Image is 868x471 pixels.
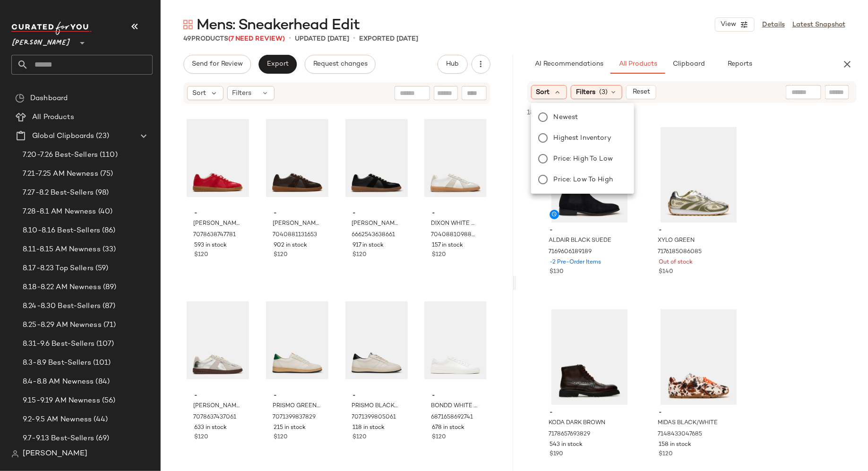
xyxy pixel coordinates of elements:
img: STEVEMADDEN_MENS_DIXON_WHITE-MULTI_e7dc843a-cda9-46cf-ad20-d51321e671b8.jpg [424,110,487,206]
span: 917 in stock [353,241,384,250]
div: Products [183,34,285,44]
span: 7.27-8.2 Best-Sellers [23,188,94,198]
span: (98) [94,188,109,198]
span: - [274,392,321,400]
span: Global Clipboards [32,131,94,142]
span: $120 [432,251,446,259]
span: - [432,209,479,218]
span: (33) [101,244,116,255]
span: - [194,209,241,218]
span: 902 in stock [274,241,307,250]
span: PRISMO BLACK MULTI [352,402,399,411]
span: All Products [32,112,74,123]
span: 118 in stock [353,424,385,432]
span: (101) [91,358,111,368]
span: (56) [100,395,116,406]
span: -2 Pre-Order Items [550,258,601,267]
span: $120 [659,450,673,459]
span: 9.2-9.5 AM Newness [23,414,92,425]
span: 158 in stock [659,441,691,449]
span: 8.24-8.30 Best-Sellers [23,301,101,312]
span: (71) [102,320,116,331]
span: $130 [550,268,564,276]
a: Latest Snapshot [792,20,845,30]
span: Send for Review [191,60,243,68]
span: 7.20-7.26 Best-Sellers [23,150,98,161]
img: STEVEMADDEN_MENS_BONDD_WHITE-LEATHER_1c5cabeb-8aa7-4b03-ad7d-aa70e6f06737.jpg [424,292,487,388]
span: 8.18-8.22 AM Newness [23,282,101,293]
span: - [550,409,629,417]
span: Request changes [313,60,368,68]
span: - [194,392,241,400]
span: KODA DARK BROWN [549,419,605,428]
img: STEVEMADDEN_MENS_PRISMO_BLACK-MULTI.jpg [345,292,408,388]
button: Request changes [305,55,376,74]
span: [PERSON_NAME] [11,32,71,49]
span: Highest Inventory [554,133,611,143]
span: PRISMO GREEN MULTI [273,402,320,411]
span: • [289,33,291,44]
span: XYLO GREEN [658,237,695,245]
span: (59) [94,263,109,274]
span: BONDD WHITE LEATHER [431,402,478,411]
span: Filters [576,87,595,97]
span: 6662543638661 [352,231,395,240]
button: Hub [438,55,468,74]
img: cfy_white_logo.C9jOOHJF.svg [11,22,92,35]
span: (44) [92,414,108,425]
span: 8.31-9.6 Best-Sellers [23,339,95,350]
img: STEVEMADDEN_SHOE_MENS_MIDAS_BLACK-WHITE_01.jpg [651,309,746,405]
span: Export [266,60,289,68]
span: 157 in stock [432,241,463,250]
span: (23) [94,131,109,142]
img: STEVEMADDEN_MENS_PRISMO_GREEN-MULTI.jpg [266,292,328,388]
span: (107) [95,339,114,350]
span: 215 in stock [274,424,306,432]
img: STEVEMADDEN_MENS_DIXON_BLACK-LEATHER.jpg [345,110,408,206]
span: 7071399805061 [352,413,396,422]
img: STEVEMADDEN_MENS_DIXON_RED_01.jpg [187,110,249,206]
span: MIDAS BLACK/WHITE [658,419,718,428]
span: (75) [98,169,113,180]
span: Price: High to Low [554,154,613,164]
span: 8.10-8.16 Best-Sellers [23,225,100,236]
span: $120 [194,251,208,259]
img: STEVEMADDEN_MENS_DIXON_SILVER_01.jpg [187,292,249,388]
span: $190 [550,450,563,459]
span: - [550,226,629,235]
span: 184 of [527,108,546,118]
span: 9.7-9.13 Best-Sellers [23,433,94,444]
span: 8.25-8.29 AM Newness [23,320,102,331]
span: Mens: Sneakerhead Edit [197,16,360,35]
img: svg%3e [15,94,25,103]
p: Exported [DATE] [359,34,418,44]
span: Price: Low to High [554,175,613,185]
button: Send for Review [183,55,251,74]
button: Export [258,55,297,74]
span: Reports [727,60,752,68]
span: DIXON WHITE MULTI [431,220,478,228]
span: Sort [536,87,550,97]
span: [PERSON_NAME] LEATHER [273,220,320,228]
span: AI Recommendations [534,60,603,68]
span: 7148433047685 [658,430,702,439]
span: $120 [353,251,367,259]
span: • [353,33,355,44]
span: - [274,209,321,218]
span: $140 [659,268,673,276]
span: - [659,226,739,235]
span: 7.28-8.1 AM Newness [23,206,96,217]
span: - [353,392,400,400]
img: STEVEMADDEN_MENS_DIXON_BROWN-LEATHER.jpg [266,110,328,206]
span: [PERSON_NAME] RED [193,220,241,228]
span: 593 in stock [194,241,227,250]
span: 8.17-8.23 Top Sellers [23,263,94,274]
span: Hub [446,60,459,68]
img: STEVEMADDEN_MENS_ALDAIR_BLACK-SUEDE_01.jpg [542,127,637,223]
span: $120 [432,433,446,442]
span: 6871658692741 [431,413,473,422]
span: Filters [232,88,252,98]
button: Reset [626,85,656,99]
p: updated [DATE] [295,34,349,44]
span: View [720,21,736,28]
